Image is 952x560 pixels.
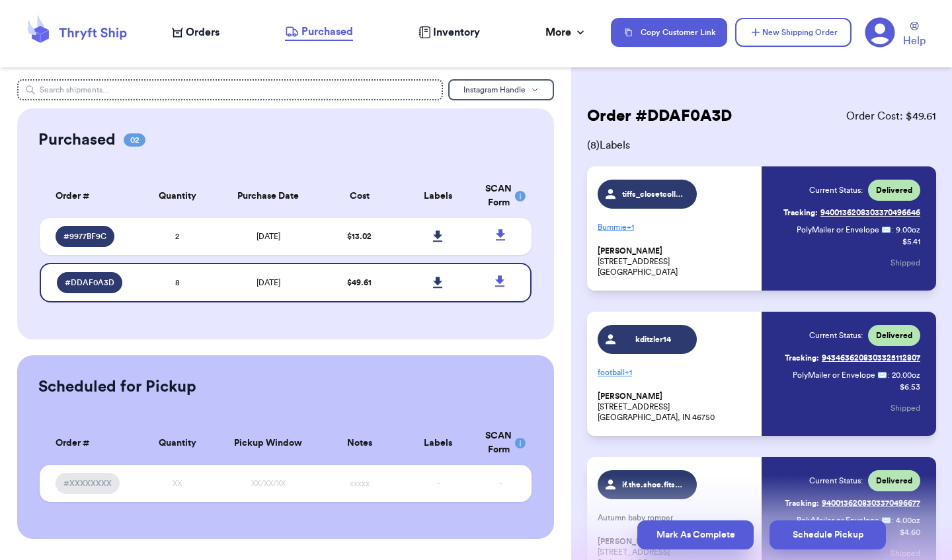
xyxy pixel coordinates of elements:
div: More [545,24,587,40]
span: + 1 [625,368,632,376]
input: Search shipments... [17,79,443,100]
span: #XXXXXXXX [63,478,112,489]
span: $ 49.61 [347,279,372,287]
span: [DATE] [257,232,280,240]
span: $ 13.02 [347,232,372,240]
span: PolyMailer or Envelope ✉️ [793,371,887,379]
th: Cost [320,174,399,218]
th: Purchase Date [217,174,320,218]
p: $ 6.53 [900,382,920,392]
button: Mark As Complete [637,520,754,549]
span: Orders [186,24,219,40]
span: Delivered [876,475,912,486]
p: [STREET_ADDRESS] [GEOGRAPHIC_DATA], IN 46750 [598,391,754,423]
span: XX/XX/XX [251,479,286,487]
div: SCAN Form [485,182,516,210]
span: kditzler14 [622,334,685,345]
a: Tracking:9434636208303325112807 [785,347,920,368]
span: PolyMailer or Envelope ✉️ [797,226,891,234]
span: xxxxx [350,479,370,487]
th: Labels [399,421,477,465]
span: Instagram Handle [463,86,526,94]
a: Inventory [418,24,480,40]
a: Purchased [285,24,353,41]
span: Current Status: [809,475,863,486]
span: 2 [175,232,179,240]
th: Pickup Window [217,421,320,465]
button: Shipped [891,394,920,423]
span: # DDAF0A3D [65,277,114,288]
a: Tracking:9400136208303370496646 [783,202,920,223]
button: Copy Customer Link [611,18,727,47]
span: : [891,225,893,235]
span: 02 [124,133,145,147]
span: Delivered [876,185,912,195]
span: # 9977BF9C [63,231,106,242]
span: 20.00 oz [892,370,920,380]
span: XX [173,479,182,487]
span: [PERSON_NAME] [598,246,662,256]
p: [STREET_ADDRESS] [GEOGRAPHIC_DATA] [598,246,754,277]
p: football [598,362,754,383]
h2: Scheduled for Pickup [38,376,196,398]
th: Quantity [138,421,217,465]
span: Help [903,33,926,49]
span: + 1 [627,223,634,231]
span: : [887,370,889,380]
span: [PERSON_NAME] [598,392,662,402]
p: Bummie [598,217,754,238]
span: tiffs_closetcollection [622,189,685,199]
span: - [499,479,502,487]
div: SCAN Form [485,429,516,457]
th: Notes [320,421,399,465]
span: Tracking: [783,207,818,218]
span: Order Cost: $ 49.61 [846,108,936,124]
span: Current Status: [809,330,863,341]
a: Orders [172,24,219,40]
a: Tracking:9400136208303370496677 [785,493,920,514]
th: Quantity [138,174,217,218]
th: Order # [40,174,138,218]
h2: Order # DDAF0A3D [587,106,732,127]
a: Help [903,22,926,49]
span: Tracking: [785,498,819,508]
button: Schedule Pickup [770,520,886,549]
p: $ 5.41 [902,236,920,247]
button: New Shipping Order [735,18,852,47]
span: Tracking: [785,353,819,363]
span: Current Status: [809,185,863,195]
span: if.the.shoe.fits.thrift [622,479,685,490]
button: Shipped [891,248,920,277]
h2: Purchased [38,129,116,151]
span: Inventory [433,24,480,40]
span: 8 [175,279,180,287]
span: Delivered [876,330,912,341]
span: Purchased [301,24,353,40]
span: - [437,479,440,487]
th: Order # [40,421,138,465]
th: Labels [399,174,477,218]
button: Instagram Handle [448,79,554,100]
span: ( 8 ) Labels [587,137,936,153]
span: 9.00 oz [896,225,920,235]
span: [DATE] [257,279,280,287]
